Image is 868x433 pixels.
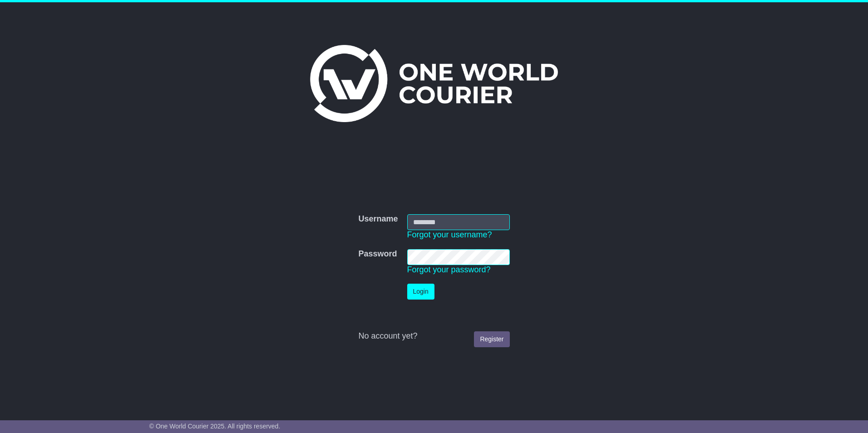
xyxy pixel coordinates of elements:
span: © One World Courier 2025. All rights reserved. [149,423,281,430]
button: Login [407,284,434,300]
div: No account yet? [358,331,509,341]
a: Forgot your username? [407,230,492,239]
a: Register [474,331,509,347]
label: Username [358,214,398,224]
img: One World [310,45,558,122]
a: Forgot your password? [407,265,491,274]
label: Password [358,249,397,259]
